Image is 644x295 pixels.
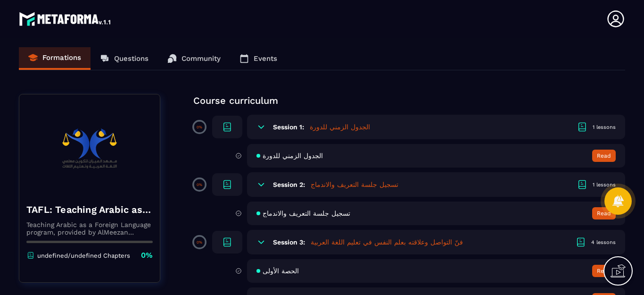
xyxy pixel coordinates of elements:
[591,239,616,246] div: 4 lessons
[593,181,616,188] div: 1 lessons
[592,265,616,277] button: Read
[197,240,202,244] p: 0%
[273,181,305,188] h6: Session 2:
[37,252,130,259] p: undefined/undefined Chapters
[592,150,616,162] button: Read
[263,152,323,160] span: الجدول الزمني للدورة
[26,101,153,196] img: banner
[193,94,625,107] p: Course curriculum
[311,237,463,247] h5: فنّ التواصل وعلاقته بعلم النفس في تعليم اللغة العربية
[141,250,153,261] p: 0%
[26,221,153,236] p: Teaching Arabic as a Foreign Language program, provided by AlMeezan Academy in the [GEOGRAPHIC_DATA]
[263,267,299,275] span: الحصة الأولى
[263,210,350,217] span: تسجيل جلسة التعريف والاندماج
[593,124,616,131] div: 1 lessons
[273,123,304,131] h6: Session 1:
[273,238,305,246] h6: Session 3:
[592,207,616,219] button: Read
[197,183,202,187] p: 0%
[310,122,370,132] h5: الجدول الزمني للدورة
[26,203,153,216] h4: TAFL: Teaching Arabic as a Foreign Language program - august
[311,180,398,189] h5: تسجيل جلسة التعريف والاندماج
[19,9,112,28] img: logo
[197,125,202,129] p: 0%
